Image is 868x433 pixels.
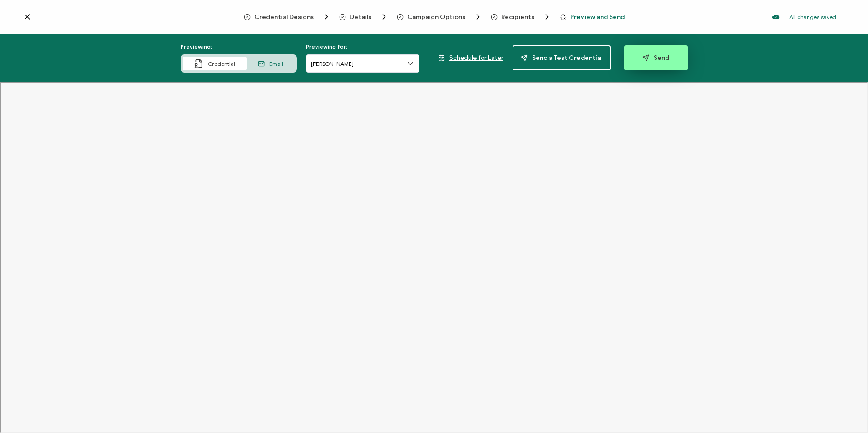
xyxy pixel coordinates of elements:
button: Send [624,45,688,70]
span: Recipients [491,12,552,21]
span: Schedule for Later [449,54,503,62]
div: Breadcrumb [244,12,625,21]
p: All changes saved [789,14,836,20]
span: Details [350,14,371,20]
span: Credential Designs [244,12,331,21]
span: Recipients [501,14,534,20]
span: Credential Designs [254,14,314,20]
span: Email [269,60,283,67]
span: Details [339,12,389,21]
input: Search recipient [306,54,419,73]
span: Campaign Options [397,12,483,21]
button: Send a Test Credential [513,45,611,70]
span: Preview and Send [560,14,625,20]
span: Previewing for: [306,43,347,50]
span: Previewing: [181,43,212,50]
span: Send a Test Credential [521,54,602,61]
span: Preview and Send [570,14,625,20]
span: Credential [208,60,235,67]
span: Campaign Options [407,14,465,20]
iframe: Chat Widget [823,389,868,433]
span: Send [642,54,669,61]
